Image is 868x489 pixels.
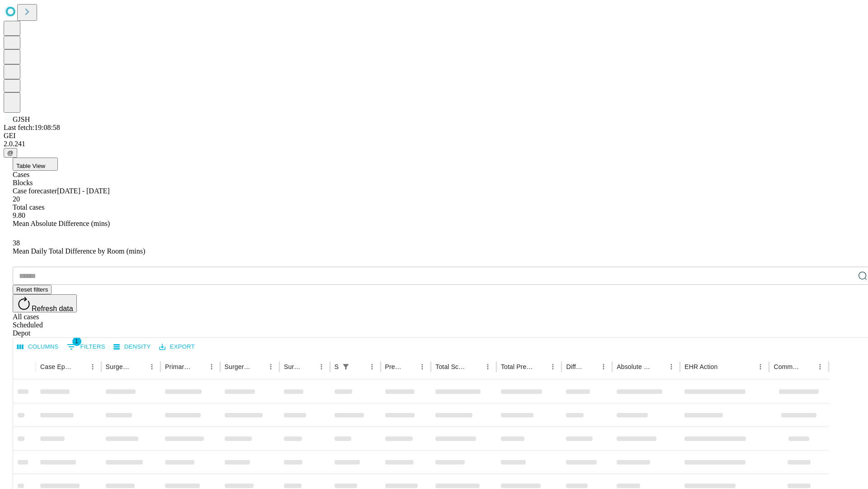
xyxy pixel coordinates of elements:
button: Sort [469,360,481,373]
button: Sort [193,360,205,373]
span: Reset filters [16,286,48,293]
div: Comments [774,363,800,370]
div: GEI [4,132,864,140]
button: Sort [652,360,665,373]
button: Menu [754,360,767,373]
div: Total Scheduled Duration [435,363,468,370]
button: Export [157,340,197,354]
div: 2.0.241 [4,140,864,148]
div: Absolute Difference [617,363,651,370]
button: Density [111,340,153,354]
button: Menu [366,360,378,373]
div: Predicted In Room Duration [385,363,403,370]
button: Menu [146,360,158,373]
button: Sort [585,360,597,373]
button: Table View [13,158,58,171]
span: 20 [13,195,20,203]
button: Menu [547,360,559,373]
div: Primary Service [165,363,191,370]
button: Menu [814,360,826,373]
button: Sort [801,360,814,373]
span: @ [7,149,14,156]
span: [DATE] - [DATE] [57,187,109,195]
span: 9.80 [13,211,25,219]
button: Show filters [340,360,352,373]
button: Show filters [65,340,108,354]
button: Sort [403,360,416,373]
button: Menu [264,360,277,373]
div: Surgeon Name [106,363,132,370]
button: Sort [534,360,547,373]
button: Menu [416,360,429,373]
button: Sort [252,360,264,373]
div: Difference [566,363,584,370]
span: Total cases [13,203,44,211]
span: Table View [16,163,45,169]
div: Surgery Date [284,363,302,370]
button: Sort [353,360,366,373]
button: Sort [302,360,315,373]
div: Surgery Name [225,363,251,370]
div: 1 active filter [340,360,352,373]
span: 38 [13,239,20,247]
button: Select columns [15,340,61,354]
span: Case forecaster [13,187,57,195]
span: 1 [72,337,81,346]
button: Sort [718,360,731,373]
button: Menu [315,360,328,373]
button: Menu [205,360,218,373]
span: Mean Absolute Difference (mins) [13,220,110,227]
div: Case Epic Id [40,363,73,370]
span: Last fetch: 19:08:58 [4,124,60,131]
div: Total Predicted Duration [501,363,533,370]
button: Refresh data [13,294,77,312]
button: Sort [74,360,86,373]
button: Reset filters [13,285,52,294]
span: GJSH [13,115,30,123]
button: @ [4,148,17,158]
button: Menu [597,360,610,373]
div: EHR Action [684,363,717,370]
span: Refresh data [32,305,73,312]
span: Mean Daily Total Difference by Room (mins) [13,247,145,255]
button: Menu [86,360,99,373]
button: Menu [481,360,494,373]
button: Menu [665,360,678,373]
button: Sort [133,360,146,373]
div: Scheduled In Room Duration [335,363,339,370]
